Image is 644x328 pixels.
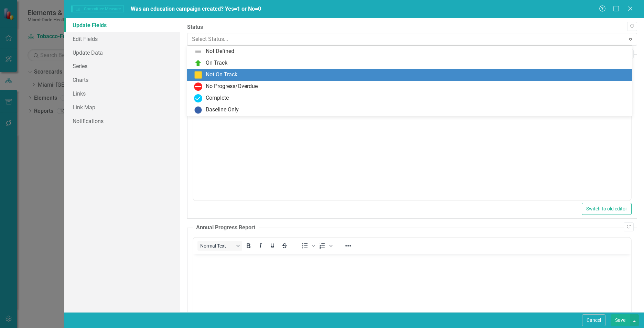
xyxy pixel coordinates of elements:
[193,80,631,200] iframe: Rich Text Area
[64,32,180,46] a: Edit Fields
[206,94,229,102] div: Complete
[64,87,180,100] a: Links
[187,23,637,31] label: Status
[200,243,234,249] span: Normal Text
[206,106,239,114] div: Baseline Only
[582,314,605,326] button: Cancel
[194,71,202,79] img: Not On Track
[206,83,258,90] div: No Progress/Overdue
[64,46,180,59] a: Update Data
[316,241,334,251] div: Numbered list
[64,73,180,87] a: Charts
[342,241,354,251] button: Reveal or hide additional toolbar items
[206,71,237,79] div: Not On Track
[243,241,254,251] button: Bold
[206,59,227,67] div: On Track
[193,224,259,232] legend: Annual Progress Report
[64,114,180,128] a: Notifications
[71,6,124,12] span: Committee Measure
[197,241,242,251] button: Block Normal Text
[194,83,202,91] img: No Progress/Overdue
[206,47,234,55] div: Not Defined
[267,241,278,251] button: Underline
[194,47,202,56] img: Not Defined
[582,203,632,215] button: Switch to old editor
[194,106,202,114] img: Baseline Only
[64,100,180,114] a: Link Map
[194,94,202,102] img: Complete
[131,6,261,12] span: Was an education campaign created? Yes=1 or No=0
[611,314,630,326] button: Save
[64,18,180,32] a: Update Fields
[299,241,316,251] div: Bullet list
[64,59,180,73] a: Series
[255,241,266,251] button: Italic
[194,59,202,67] img: On Track
[279,241,290,251] button: Strikethrough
